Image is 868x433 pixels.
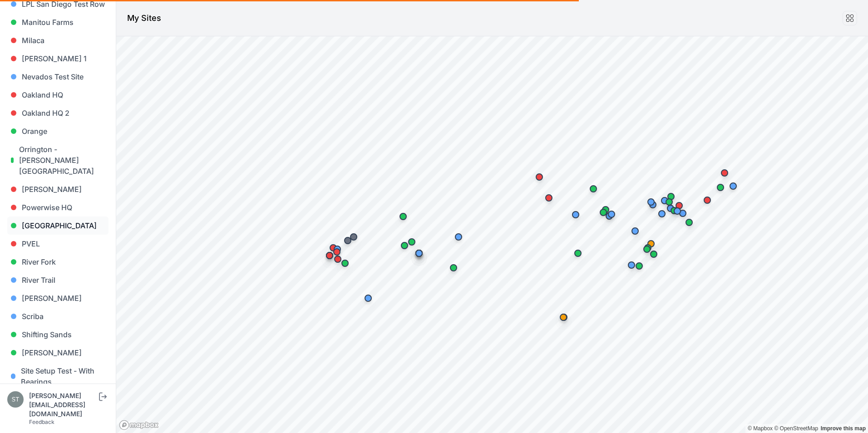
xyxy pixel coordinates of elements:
a: Map feedback [821,425,866,432]
div: Map marker [642,235,660,253]
a: Mapbox [748,425,773,432]
div: Map marker [630,257,648,275]
a: [PERSON_NAME] [7,289,108,307]
div: Map marker [328,243,346,261]
div: Map marker [328,240,346,258]
div: Map marker [724,177,742,195]
a: [GEOGRAPHIC_DATA] [7,216,108,235]
a: Nevados Test Site [7,68,108,86]
a: Mapbox logo [119,420,159,430]
a: [PERSON_NAME] [7,344,108,362]
a: Orrington - [PERSON_NAME][GEOGRAPHIC_DATA] [7,140,108,180]
div: Map marker [670,197,688,215]
div: Map marker [540,189,558,207]
a: Scriba [7,307,108,325]
div: Map marker [569,244,587,262]
div: Map marker [410,244,428,262]
div: Map marker [711,178,730,197]
div: Map marker [449,228,468,246]
div: Map marker [642,193,660,211]
canvas: Map [116,36,868,433]
div: Map marker [594,203,612,221]
div: Map marker [444,259,463,277]
a: Orange [7,122,108,140]
a: Powerwise HQ [7,198,108,216]
a: PVEL [7,235,108,253]
div: Map marker [554,308,572,326]
div: Map marker [638,240,656,258]
div: Map marker [395,236,414,255]
div: Map marker [639,239,657,257]
a: River Trail [7,271,108,289]
div: Map marker [321,246,339,265]
h1: My Sites [127,12,161,25]
div: Map marker [584,180,602,198]
div: Map marker [597,201,615,219]
a: Feedback [29,418,54,425]
div: Map marker [656,192,674,210]
div: Map marker [359,289,377,307]
a: [PERSON_NAME] 1 [7,49,108,68]
div: Map marker [662,187,680,206]
div: Map marker [626,222,644,240]
div: Map marker [394,207,412,226]
div: Map marker [715,164,734,182]
div: Map marker [567,206,585,224]
div: Map marker [339,231,357,250]
div: Map marker [345,228,363,246]
div: Map marker [602,205,621,223]
a: Site Setup Test - With Bearings [7,362,108,391]
div: Map marker [668,202,686,220]
a: [PERSON_NAME] [7,180,108,198]
a: OpenStreetMap [774,425,818,432]
div: Map marker [698,191,716,209]
div: Map marker [660,193,678,211]
a: Milaca [7,31,108,49]
div: [PERSON_NAME][EMAIL_ADDRESS][DOMAIN_NAME] [29,391,97,418]
a: Oakland HQ [7,86,108,104]
div: Map marker [403,233,421,251]
div: Map marker [653,205,671,223]
a: Oakland HQ 2 [7,104,108,122]
a: Shifting Sands [7,325,108,344]
div: Map marker [530,168,548,186]
img: steve@nevados.solar [7,391,24,408]
a: Manitou Farms [7,13,108,31]
div: Map marker [622,256,641,274]
div: Map marker [680,213,698,231]
div: Map marker [324,239,342,257]
a: River Fork [7,253,108,271]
